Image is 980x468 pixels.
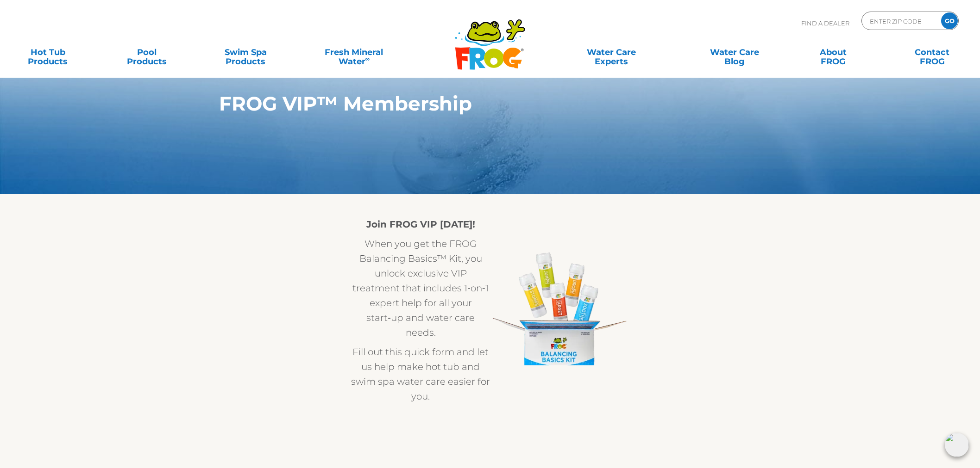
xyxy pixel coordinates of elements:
p: Fill out this quick form and let us help make hot tub and swim spa water care easier for you. [351,345,490,404]
input: Zip Code Form [869,14,931,28]
a: Water CareBlog [696,43,773,62]
p: Find A Dealer [801,12,849,35]
h1: FROG VIP™ Membership [219,92,547,115]
a: Fresh MineralWater∞ [306,43,402,62]
a: Hot TubProducts [9,43,86,62]
img: openIcon [945,433,969,457]
a: Water CareExperts [549,43,674,62]
input: GO [941,12,958,29]
a: ContactFROG [894,43,971,62]
sup: ∞ [365,55,370,62]
a: PoolProducts [108,43,185,62]
img: Balancing-Basics-Box-Open [490,240,629,365]
a: Swim SpaProducts [207,43,284,62]
strong: Join FROG VIP [DATE]! [366,219,475,230]
a: AboutFROG [795,43,872,62]
p: When you get the FROG Balancing Basics™ Kit, you unlock exclusive VIP treatment that includes 1‑o... [351,236,490,340]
